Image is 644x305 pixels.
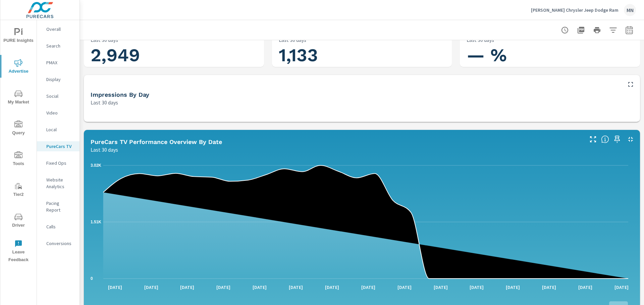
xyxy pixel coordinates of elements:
[91,44,257,67] h1: 2,949
[588,134,598,145] button: Make Fullscreen
[467,44,633,67] h1: — %
[2,28,35,45] span: PURE Insights
[574,23,588,37] button: "Export Report to PDF"
[91,220,101,224] text: 1.51K
[625,79,636,90] button: Maximize Widget
[37,158,79,168] div: Fixed Ops
[46,43,74,49] p: Search
[2,151,35,168] span: Tools
[37,198,79,215] div: Pacing Report
[37,58,79,68] div: PMAX
[46,109,74,116] p: Video
[590,23,604,37] button: Print Report
[37,175,79,192] div: Website Analytics
[606,23,620,37] button: Apply Filters
[140,284,163,291] p: [DATE]
[2,90,35,106] span: My Market
[91,138,222,145] h5: PureCars TV Performance Overview By Date
[37,24,79,34] div: Overall
[46,223,74,230] p: Calls
[91,98,118,106] p: Last 30 days
[175,284,199,291] p: [DATE]
[37,91,79,101] div: Social
[46,200,74,213] p: Pacing Report
[37,125,79,135] div: Local
[537,284,561,291] p: [DATE]
[612,134,623,145] span: Save this to your personalized report
[46,143,74,150] p: PureCars TV
[212,284,235,291] p: [DATE]
[465,284,488,291] p: [DATE]
[357,284,380,291] p: [DATE]
[46,93,74,99] p: Social
[2,213,35,229] span: Driver
[91,163,101,168] text: 3.02K
[320,284,344,291] p: [DATE]
[46,76,74,83] p: Display
[91,276,93,281] text: 0
[37,108,79,118] div: Video
[46,26,74,32] p: Overall
[248,284,271,291] p: [DATE]
[531,7,619,13] p: [PERSON_NAME] Chrysler Jeep Dodge Ram
[91,91,149,98] h5: Impressions by Day
[37,222,79,232] div: Calls
[37,41,79,51] div: Search
[624,4,636,16] div: MN
[393,284,416,291] p: [DATE]
[46,176,74,190] p: Website Analytics
[46,160,74,166] p: Fixed Ops
[37,74,79,84] div: Display
[46,126,74,133] p: Local
[279,44,445,67] h1: 1,133
[610,284,633,291] p: [DATE]
[0,20,37,266] div: nav menu
[429,284,452,291] p: [DATE]
[91,146,118,154] p: Last 30 days
[103,284,127,291] p: [DATE]
[601,135,609,143] span: Understand PureCars TV performance data over time and see how metrics compare to each other over ...
[2,240,35,264] span: Leave Feedback
[574,284,597,291] p: [DATE]
[2,59,35,75] span: Advertise
[37,238,79,248] div: Conversions
[2,182,35,199] span: Tier2
[284,284,308,291] p: [DATE]
[46,59,74,66] p: PMAX
[46,240,74,247] p: Conversions
[501,284,525,291] p: [DATE]
[37,141,79,151] div: PureCars TV
[2,121,35,137] span: Query
[623,23,636,37] button: Select Date Range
